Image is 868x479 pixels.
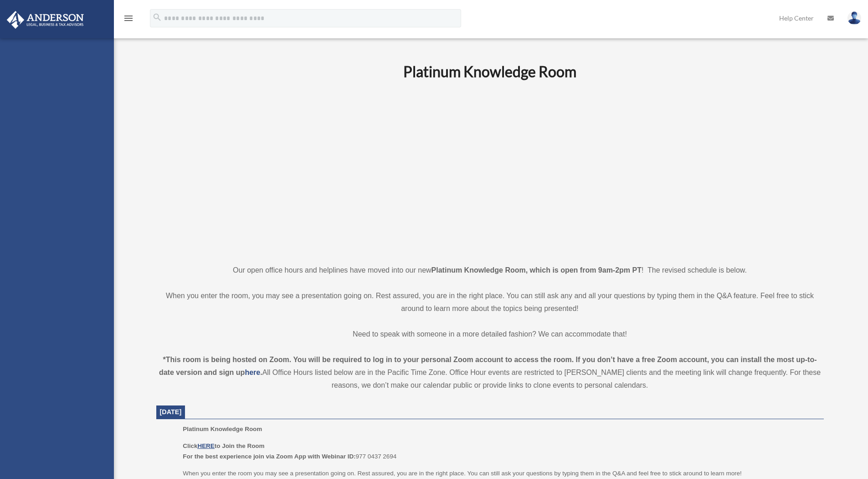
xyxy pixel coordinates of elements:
[183,426,262,432] span: Platinum Knowledge Room
[123,16,134,24] a: menu
[156,328,824,341] p: Need to speak with someone in a more detailed fashion? We can accommodate that!
[847,11,861,25] img: User Pic
[245,368,260,376] a: here
[123,13,134,24] i: menu
[156,290,824,315] p: When you enter the room, you may see a presentation going on. Rest assured, you are in the right ...
[4,11,87,29] img: Anderson Advisors Platinum Portal
[156,264,824,277] p: Our open office hours and helplines have moved into our new ! The revised schedule is below.
[183,468,817,479] p: When you enter the room you may see a presentation going on. Rest assured, you are in the right p...
[160,408,182,416] span: [DATE]
[159,356,817,376] strong: *This room is being hosted on Zoom. You will be required to log in to your personal Zoom account ...
[260,368,262,376] strong: .
[183,441,817,462] p: 977 0437 2694
[152,12,162,22] i: search
[403,63,576,80] b: Platinum Knowledge Room
[183,442,264,449] b: Click to Join the Room
[156,353,824,392] div: All Office Hours listed below are in the Pacific Time Zone. Office Hour events are restricted to ...
[183,453,355,460] b: For the best experience join via Zoom App with Webinar ID:
[431,266,642,274] strong: Platinum Knowledge Room, which is open from 9am-2pm PT
[353,93,627,247] iframe: 231110_Toby_KnowledgeRoom
[197,442,214,449] a: HERE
